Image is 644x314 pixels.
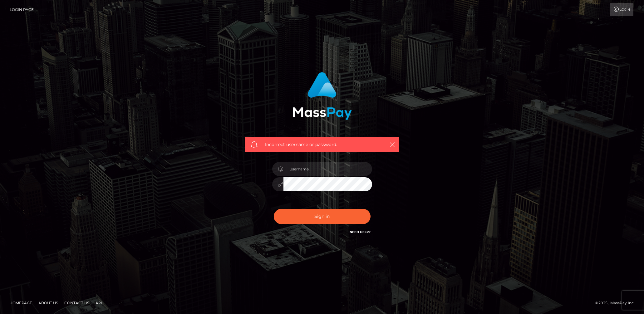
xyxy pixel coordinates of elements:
a: About Us [36,298,61,308]
a: Contact Us [62,298,92,308]
span: Incorrect username or password. [265,141,379,148]
input: Username... [283,162,372,176]
a: Homepage [7,298,35,308]
a: Login [610,3,633,16]
button: Sign in [274,209,371,224]
a: API [93,298,105,308]
div: © 2025 , MassPay Inc. [595,300,639,307]
img: MassPay Login [293,72,352,120]
a: Need Help? [350,230,371,234]
a: Login Page [10,3,34,16]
